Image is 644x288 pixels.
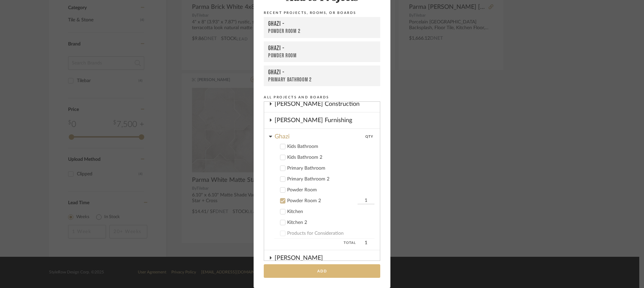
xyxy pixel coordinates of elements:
div: Powder Room 2 [268,28,376,35]
div: Products for Consideration [287,231,374,236]
input: Powder Room 2 [358,197,374,204]
div: Powder Room [268,52,376,59]
div: [PERSON_NAME] Construction [275,96,380,112]
div: Kids Bathroom 2 [287,155,374,160]
div: Ghazi - [268,20,376,28]
div: Ghazi [275,129,365,141]
div: Kids Bathroom [287,144,374,150]
div: Primary Bathroom 2 [287,176,374,182]
span: 1 [358,239,374,247]
div: All Projects and Boards [264,94,380,100]
div: Primary Bathroom 2 [268,76,376,83]
div: Ghazi - [268,69,376,76]
div: Recent Projects, Rooms, or Boards [264,10,380,16]
div: QTY [365,129,373,141]
div: Kitchen [287,209,374,215]
div: [PERSON_NAME] [275,250,380,266]
div: Powder Room 2 [287,198,356,204]
button: Add [264,264,380,278]
div: Kitchen 2 [287,220,374,226]
div: Primary Bathroom [287,166,374,171]
div: Ghazi - [268,44,376,52]
span: Total [274,239,356,247]
div: Powder Room [287,187,374,193]
div: [PERSON_NAME] Furnishing [275,113,380,128]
